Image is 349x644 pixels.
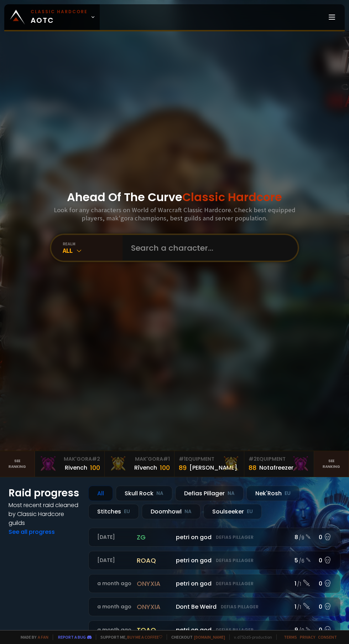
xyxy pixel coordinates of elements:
div: Rivench [65,463,87,472]
div: Equipment [179,455,240,463]
div: Rîvench [134,463,157,472]
span: Checkout [167,634,225,640]
div: 88 [249,463,256,472]
a: #1Equipment89[PERSON_NAME] [174,451,244,477]
a: Mak'Gora#2Rivench100 [35,451,105,477]
a: Report a bug [58,634,86,640]
small: EU [285,490,291,497]
span: v. d752d5 - production [229,634,272,640]
h1: Ahead Of The Curve [67,189,282,206]
span: # 2 [92,455,100,462]
a: Classic HardcoreAOTC [4,4,100,30]
a: Privacy [300,634,315,640]
small: NA [184,508,192,515]
small: EU [124,508,130,515]
small: NA [156,490,163,497]
div: 100 [90,463,100,472]
div: Doomhowl [142,504,200,519]
a: Terms [284,634,297,640]
a: a month agoonyxiapetri on godDefias Pillager1 /10 [88,574,340,593]
span: AOTC [31,9,88,26]
small: Classic Hardcore [31,9,88,15]
div: Defias Pillager [175,486,244,501]
div: Skull Rock [116,486,172,501]
small: EU [247,508,253,515]
div: 100 [160,463,170,472]
small: NA [228,490,235,497]
div: Soulseeker [203,504,262,519]
div: Notafreezer [259,463,293,472]
div: All [88,486,113,501]
div: 89 [179,463,187,472]
a: [DATE]zgpetri on godDefias Pillager8 /90 [88,528,340,547]
a: Consent [318,634,337,640]
h4: Most recent raid cleaned by Classic Hardcore guilds [9,501,80,527]
h3: Look for any characters on World of Warcraft Classic Hardcore. Check best equipped players, mak'g... [52,206,297,222]
div: Equipment [249,455,309,463]
span: # 1 [179,455,186,462]
a: a month agotoaqpetri on godDefias Pillager9 /90 [88,620,340,639]
span: Support me, [96,634,162,640]
span: # 2 [249,455,257,462]
a: [DATE]roaqpetri on godDefias Pillager5 /60 [88,551,340,570]
a: #2Equipment88Notafreezer [244,451,314,477]
div: Mak'Gora [39,455,100,463]
div: Stitches [88,504,139,519]
h1: Raid progress [9,486,80,501]
a: Seeranking [314,451,349,477]
a: See all progress [9,528,55,536]
span: Classic Hardcore [182,189,282,205]
a: a fan [38,634,48,640]
a: Mak'Gora#1Rîvench100 [105,451,174,477]
div: [PERSON_NAME] [189,463,237,472]
div: Nek'Rosh [246,486,299,501]
a: a month agoonyxiaDont Be WeirdDefias Pillager1 /10 [88,597,340,616]
div: Mak'Gora [109,455,170,463]
input: Search a character... [127,235,289,261]
span: # 1 [163,455,170,462]
div: realm [63,241,123,246]
a: [DOMAIN_NAME] [194,634,225,640]
div: All [63,246,123,255]
a: Buy me a coffee [127,634,162,640]
span: Made by [16,634,48,640]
